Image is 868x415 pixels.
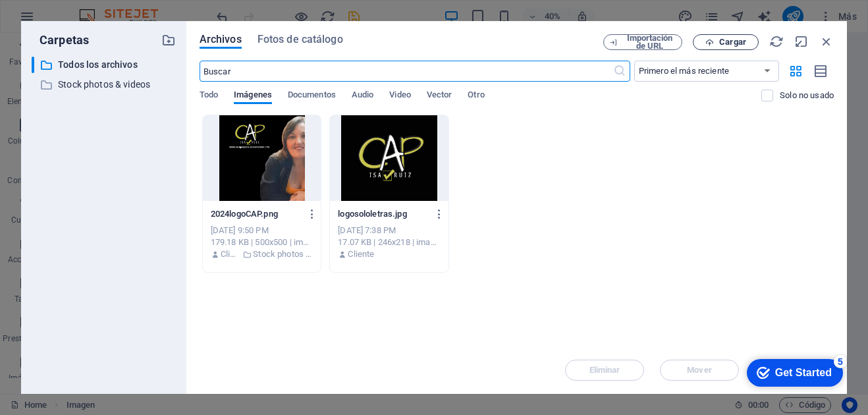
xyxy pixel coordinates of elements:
[200,61,613,82] input: Buscar
[623,34,676,50] span: Importación de URL
[468,87,484,105] span: Otro
[11,7,107,34] div: Get Started 5 items remaining, 0% complete
[288,87,336,105] span: Documentos
[211,208,301,220] p: 2024logoCAP.png
[221,248,239,260] p: Cliente
[211,248,313,260] div: Por: Cliente | Carpeta: Stock photos & videos
[32,76,176,93] div: Stock photos & videos
[794,34,809,49] i: Minimizar
[348,248,374,260] p: Cliente
[32,57,34,73] div: ​
[427,87,452,105] span: Vector
[603,34,682,50] button: Importación de URL
[58,77,151,92] p: Stock photos & videos
[253,248,313,260] p: Stock photos & videos
[719,38,746,46] span: Cargar
[338,208,428,220] p: logosololetras.jpg
[693,34,759,50] button: Cargar
[780,90,834,101] p: Solo muestra los archivos que no están usándose en el sitio web. Los archivos añadidos durante es...
[161,33,176,47] i: Crear carpeta
[352,87,373,105] span: Audio
[200,87,218,105] span: Todo
[211,236,313,248] div: 179.18 KB | 500x500 | image/png
[338,225,440,236] div: [DATE] 7:38 PM
[234,87,272,105] span: Imágenes
[200,32,242,47] span: Archivos
[32,32,89,49] p: Carpetas
[211,225,313,236] div: [DATE] 9:50 PM
[819,34,834,49] i: Cerrar
[338,236,440,248] div: 17.07 KB | 246x218 | image/jpeg
[258,32,343,47] span: Fotos de catálogo
[769,34,784,49] i: Volver a cargar
[39,14,95,26] div: Get Started
[97,3,111,16] div: 5
[389,87,410,105] span: Video
[58,57,151,72] p: Todos los archivos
